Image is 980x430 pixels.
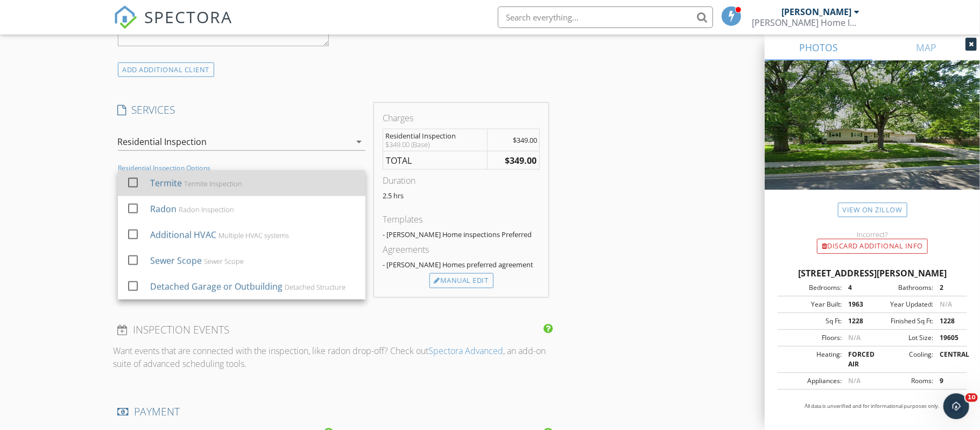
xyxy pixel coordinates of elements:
[429,345,504,357] a: Spectora Advanced
[872,34,980,60] a: MAP
[781,316,842,326] div: Sq Ft:
[114,15,233,37] a: SPECTORA
[765,230,980,239] div: Incorrect?
[118,63,215,77] div: ADD ADDITIONAL client
[838,203,907,217] a: View on Zillow
[933,316,964,326] div: 1228
[184,179,242,188] div: Termite Inspection
[118,103,365,117] h4: SERVICES
[383,260,540,269] div: - [PERSON_NAME] Homes preferred agreement
[781,333,842,343] div: Floors:
[781,376,842,386] div: Appliances:
[872,350,933,369] div: Cooling:
[284,283,345,292] div: Detached Structure
[872,316,933,326] div: Finished Sq Ft:
[943,393,969,419] iframe: Intercom live chat
[118,323,549,337] h4: INSPECTION EVENTS
[383,174,540,187] div: Duration
[150,203,176,216] div: Radon
[872,300,933,309] div: Year Updated:
[145,5,233,28] span: SPECTORA
[429,273,493,288] div: Manual Edit
[114,5,137,29] img: The Best Home Inspection Software - Spectora
[150,177,181,190] div: Termite
[940,300,952,309] span: N/A
[513,135,537,145] span: $349.00
[498,6,713,28] input: Search everything...
[765,34,872,60] a: PHOTOS
[933,283,964,293] div: 2
[778,267,967,280] div: [STREET_ADDRESS][PERSON_NAME]
[782,6,852,17] div: [PERSON_NAME]
[778,403,967,410] p: All data is unverified and for informational purposes only.
[752,17,860,28] div: Duncan Home Inspections
[842,316,872,326] div: 1228
[150,280,282,293] div: Detached Garage or Outbuilding
[178,205,234,214] div: Radon Inspection
[383,191,540,200] p: 2.5 hrs
[933,350,964,369] div: CENTRAL
[385,131,485,140] div: Residential Inspection
[150,228,216,241] div: Additional HVAC
[118,137,207,147] div: Residential Inspection
[383,112,540,124] div: Charges
[781,283,842,293] div: Bedrooms:
[385,140,485,149] div: $349.00 (Base)
[505,155,537,167] strong: $349.00
[872,333,933,343] div: Lot Size:
[872,283,933,293] div: Bathrooms:
[383,213,540,226] div: Templates
[781,350,842,369] div: Heating:
[965,393,978,402] span: 10
[383,151,487,170] td: TOTAL
[842,300,872,309] div: 1963
[848,376,861,385] span: N/A
[842,350,872,369] div: FORCED AIR
[848,333,861,342] span: N/A
[781,300,842,309] div: Year Built:
[933,376,964,386] div: 9
[203,257,243,266] div: Sewer Scope
[933,333,964,343] div: 19605
[872,376,933,386] div: Rooms:
[383,243,540,256] div: Agreements
[118,405,549,419] h4: PAYMENT
[114,344,553,370] p: Want events that are connected with the inspection, like radon drop-off? Check out , an add-on su...
[150,254,201,267] div: Sewer Scope
[383,230,540,239] div: - [PERSON_NAME] Home inspections Preferred
[817,239,928,254] div: Discard Additional info
[765,60,980,216] img: streetview
[842,283,872,293] div: 4
[352,135,365,148] i: arrow_drop_down
[218,231,288,240] div: Multiple HVAC systems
